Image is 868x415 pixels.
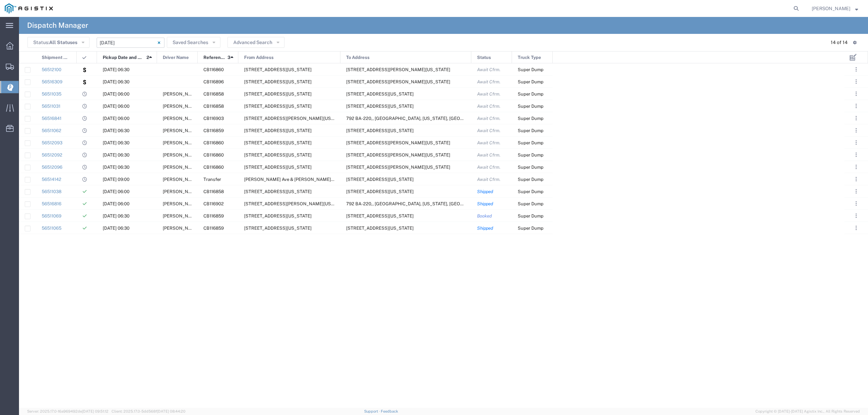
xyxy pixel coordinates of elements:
[103,165,130,170] span: 08/18/2025, 06:30
[244,128,312,133] span: 1771 Live Oak Blvd, Yuba City, California, 95991, United States
[518,213,544,219] span: Super Dump
[203,104,224,109] span: CB116858
[42,140,62,145] a: 56512093
[346,152,450,158] span: 18703 Cambridge Rd, Anderson, California, 96007, United States
[203,152,224,158] span: CB116860
[42,165,62,170] a: 56512096
[244,201,348,206] span: 11501 Florin Rd, Sacramento, California, 95830, United States
[381,409,398,413] a: Feedback
[146,51,149,64] span: 2
[855,90,857,98] span: . . .
[103,79,130,84] span: 08/18/2025, 06:30
[244,116,348,121] span: 11501 Florin Rd, Sacramento, California, 95830, United States
[42,116,61,121] a: 56516841
[855,65,857,74] span: . . .
[163,51,189,64] span: Driver Name
[103,226,130,231] span: 08/18/2025, 06:30
[49,40,77,45] span: All Statuses
[203,79,224,84] span: CB116896
[477,51,491,64] span: Status
[203,140,224,145] span: CB116860
[112,409,185,413] span: Client: 2025.17.0-5dd568f
[203,51,225,64] span: Reference
[163,140,199,145] span: Randy Streiff
[518,165,544,170] span: Super Dump
[855,224,857,232] span: . . .
[364,409,381,413] a: Support
[812,5,850,12] span: Lorretta Ayala
[203,165,224,170] span: CB116860
[244,140,312,145] span: 1050 North Court St, Redding, California, 96001, United States
[518,177,544,182] span: Super Dump
[477,116,500,121] span: Await Cfrm.
[855,126,857,134] span: . . .
[851,211,861,221] button: ...
[42,189,61,194] a: 56511038
[163,201,199,206] span: Robert Maciel
[518,140,544,145] span: Super Dump
[851,113,861,123] button: ...
[42,91,61,97] a: 56511035
[855,187,857,195] span: . . .
[855,151,857,159] span: . . .
[203,226,224,231] span: CB116859
[477,165,500,170] span: Await Cfrm.
[518,79,544,84] span: Super Dump
[103,116,130,121] span: 08/18/2025, 06:00
[163,189,199,194] span: Jose Fuentes
[244,213,312,219] span: 1771 Live Oak Blvd, Yuba City, California, 95991, United States
[477,104,500,109] span: Await Cfrm.
[851,65,861,74] button: ...
[82,409,108,413] span: [DATE] 09:51:12
[477,79,500,84] span: Await Cfrm.
[163,104,199,109] span: Sam Singh
[244,104,312,109] span: 7741 Hammonton Rd, Marysville, California, 95901, United States
[103,104,130,109] span: 08/18/2025, 06:00
[5,3,53,14] img: logo
[811,4,859,13] button: [PERSON_NAME]
[346,128,414,133] span: 4200 Cincinatti Ave, Rocklin, California, 95765, United States
[346,165,450,170] span: 18703 Cambridge Rd, Anderson, California, 96007, United States
[346,140,450,145] span: 18703 Cambridge Rd, Anderson, California, 96007, United States
[103,128,130,133] span: 08/18/2025, 06:30
[244,165,312,170] span: 1050 North Court St, Redding, California, 96001, United States
[42,79,62,84] a: 56516309
[244,67,312,72] span: 1050 North Court St, Redding, California, 96001, United States
[477,201,493,206] span: Shipped
[851,150,861,160] button: ...
[346,104,414,109] span: 1771 Live Oak Blvd, Yuba City, California, 95991, United States
[477,189,493,194] span: Shipped
[518,189,544,194] span: Super Dump
[203,177,221,182] span: Transfer
[518,226,544,231] span: Super Dump
[831,39,848,46] div: 14 of 14
[346,116,495,121] span: 792 BA-220,, Walnut Grove, California, United States
[477,91,500,97] span: Await Cfrm.
[855,78,857,86] span: . . .
[518,116,544,121] span: Super Dump
[477,213,492,219] span: Booked
[851,223,861,233] button: ...
[855,175,857,183] span: . . .
[163,116,199,121] span: Luis Chavez
[855,200,857,208] span: . . .
[518,152,544,158] span: Super Dump
[103,140,130,145] span: 08/18/2025, 06:30
[203,189,224,194] span: CB116858
[346,226,414,231] span: 4200 Cincinatti Ave, Rocklin, California, 95765, United States
[42,213,61,219] a: 56511069
[855,212,857,220] span: . . .
[518,67,544,72] span: Super Dump
[42,51,69,64] span: Shipment No.
[228,37,284,48] button: Advanced Search
[27,37,90,48] button: Status:All Statuses
[103,67,130,72] span: 08/18/2025, 06:30
[42,177,61,182] a: 56514142
[851,174,861,184] button: ...
[42,152,62,158] a: 56512092
[244,91,312,97] span: 7741 Hammonton Rd, Marysville, California, 95901, United States
[103,152,130,158] span: 08/18/2025, 06:30
[163,91,199,97] span: Satvir Singh
[163,152,199,158] span: Andre Ortega
[42,201,61,206] a: 56516816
